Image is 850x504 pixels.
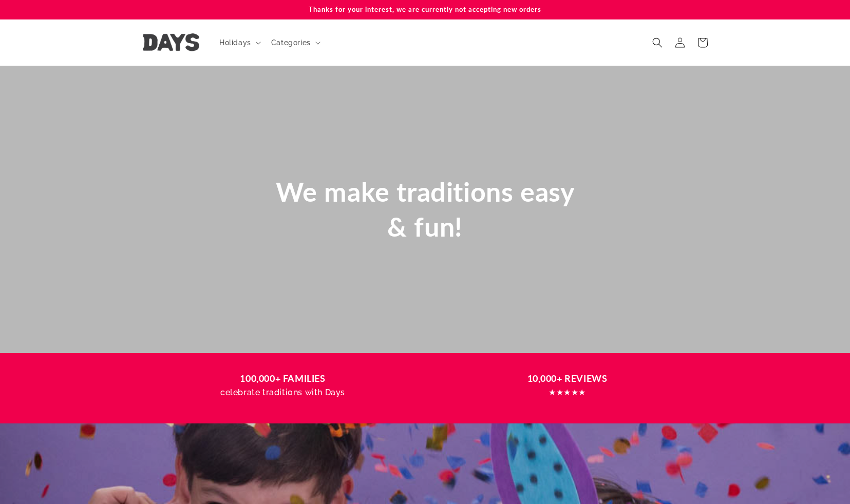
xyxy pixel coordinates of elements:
[271,38,311,47] span: Categories
[213,32,265,53] summary: Holidays
[150,385,415,400] p: celebrate traditions with Days
[435,385,700,400] p: ★★★★★
[150,372,415,385] h3: 100,000+ FAMILIES
[143,33,199,51] img: Days United
[435,372,700,385] h3: 10,000+ REVIEWS
[276,176,575,242] span: We make traditions easy & fun!
[265,32,325,53] summary: Categories
[646,31,669,54] summary: Search
[219,38,251,47] span: Holidays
